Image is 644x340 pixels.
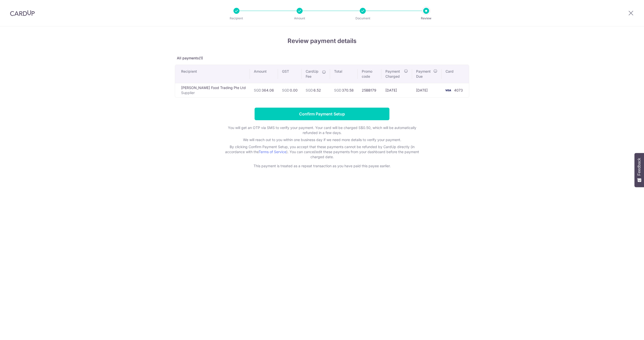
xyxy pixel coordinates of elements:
p: All payments(1) [175,56,469,61]
td: 6.52 [302,83,330,97]
td: 0.00 [278,83,302,97]
img: CardUp [10,10,35,16]
td: [PERSON_NAME] Food Trading Pte Ltd [175,83,250,97]
p: Recipient [218,16,255,21]
th: GST [278,65,302,83]
th: Amount [250,65,278,83]
span: SGD [254,88,261,92]
p: This payment is treated as a repeat transaction as you have paid this payee earlier. [221,163,423,168]
td: 25BB179 [358,83,381,97]
td: [DATE] [412,83,441,97]
p: We will reach out to you within one business day if we need more details to verify your payment. [221,137,423,142]
p: Document [344,16,381,21]
td: [DATE] [381,83,412,97]
span: SGD [282,88,289,92]
input: Confirm Payment Setup [255,108,389,120]
iframe: Opens a widget where you can find more information [612,325,639,337]
h4: Review payment details [175,36,469,46]
span: 4073 [454,88,463,92]
a: Terms of Service [259,150,286,154]
p: Amount [281,16,318,21]
button: Feedback - Show survey [634,153,644,187]
th: Card [441,65,469,83]
td: 370.58 [330,83,358,97]
th: Recipient [175,65,250,83]
span: Payment Charged [385,69,403,79]
p: By clicking Confirm Payment Setup, you accept that these payments cannot be refunded by CardUp di... [221,144,423,159]
span: SGD [306,88,313,92]
th: Total [330,65,358,83]
img: <span class="translation_missing" title="translation missing: en.account_steps.new_confirm_form.b... [443,87,453,93]
span: CardUp Fee [306,69,319,79]
p: Review [408,16,445,21]
td: 364.06 [250,83,278,97]
p: You will get an OTP via SMS to verify your payment. Your card will be charged S$0.50, which will ... [221,125,423,135]
span: SGD [334,88,341,92]
span: Feedback [637,158,641,176]
p: Supplier [181,90,246,95]
span: Payment Due [416,69,432,79]
th: Promo code [358,65,381,83]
